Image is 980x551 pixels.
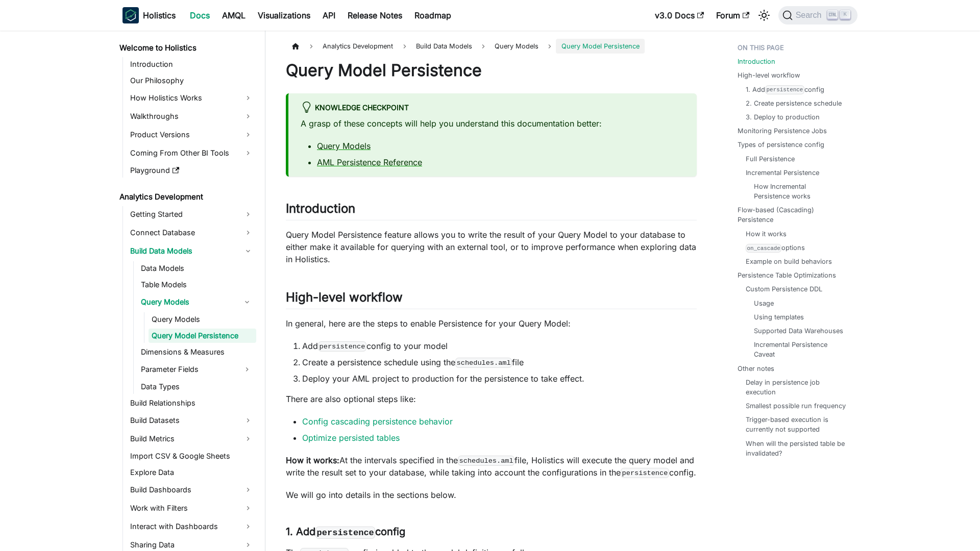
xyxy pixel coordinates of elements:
[138,294,238,310] a: Query Models
[286,60,697,81] h1: Query Model Persistence
[302,372,697,385] li: Deploy your AML project to production for the persistence to take effect.
[184,7,216,23] a: Docs
[621,468,669,478] code: persistence
[302,416,453,427] a: Config cascading persistence behavior
[127,396,256,410] a: Build Relationships
[216,7,252,23] a: AMQL
[286,525,697,538] h3: 1. Add config
[302,433,400,443] a: Optimize persisted tables
[318,341,366,352] code: persistence
[138,261,256,275] a: Data Models
[116,41,256,55] a: Welcome to Holistics
[754,298,774,308] a: Usage
[138,278,256,292] a: Table Models
[127,518,256,535] a: Interact with Dashboards
[411,39,477,54] span: Build Data Models
[127,500,256,516] a: Work with Filters
[317,141,371,151] a: Query Models
[341,7,408,23] a: Release Notes
[746,415,847,434] a: Trigger-based execution is currently not supported
[778,6,857,24] button: Search (Ctrl+K)
[127,90,256,106] a: How Holistics Works
[315,527,375,539] code: persistence
[127,482,256,498] a: Build Dashboards
[286,454,697,479] p: At the intervals specified in the file, Holistics will execute the query model and write the resu...
[149,312,256,327] a: Query Models
[127,431,256,447] a: Build Metrics
[754,340,843,359] a: Incremental Persistence Caveat
[127,127,256,143] a: Product Versions
[489,39,544,54] a: Query Models
[286,489,697,501] p: We will go into details in the sections below.
[286,393,697,405] p: There are also optional steps like:
[738,70,800,80] a: High-level workflow
[317,39,398,54] span: Analytics Development
[738,205,851,224] a: Flow-based (Cascading) Persistence
[286,229,697,265] p: Query Model Persistence feature allows you to write the result of your Query Model to your databa...
[127,73,256,88] a: Our Philosophy
[116,190,256,204] a: Analytics Development
[746,257,832,266] a: Example on build behaviors
[122,7,176,23] a: HolisticsHolistics
[127,206,256,222] a: Getting Started
[143,9,176,21] b: Holistics
[746,378,847,397] a: Delay in persistence job execution
[127,243,256,259] a: Build Data Models
[127,465,256,480] a: Explore Data
[746,229,787,239] a: How it works
[738,140,824,149] a: Types of persistence config
[746,401,846,411] a: Smallest possible run frequency
[138,380,256,394] a: Data Types
[754,182,843,201] a: How Incremental Persistence works
[238,361,256,378] button: Expand sidebar category 'Parameter Fields'
[127,145,256,161] a: Coming From Other BI Tools
[286,39,697,54] nav: Breadcrumbs
[316,7,341,23] a: API
[302,356,697,368] li: Create a persistence schedule using the file
[746,168,819,178] a: Incremental Persistence
[746,284,822,294] a: Custom Persistence DDL
[455,358,512,368] code: schedules.aml
[317,157,422,167] a: AML Persistence Reference
[112,31,265,551] nav: Docs sidebar
[765,85,804,94] code: persistence
[286,201,697,220] h2: Introduction
[127,449,256,463] a: Import CSV & Google Sheets
[649,7,710,23] a: v3.0 Docs
[738,57,775,66] a: Introduction
[286,455,339,465] strong: How it works:
[408,7,457,23] a: Roadmap
[746,154,795,164] a: Full Persistence
[238,294,256,310] button: Collapse sidebar category 'Query Models'
[149,329,256,343] a: Query Model Persistence
[738,126,827,136] a: Monitoring Persistence Jobs
[746,244,781,253] code: on_cascade
[840,10,850,19] kbd: K
[738,270,836,280] a: Persistence Table Optimizations
[127,224,256,241] a: Connect Database
[286,39,305,54] a: Home page
[286,317,697,330] p: In general, here are the steps to enable Persistence for your Query Model:
[746,98,842,108] a: 2. Create persistence schedule
[301,117,684,130] p: A grasp of these concepts will help you understand this documentation better:
[738,364,774,373] a: Other notes
[302,340,697,352] li: Add config to your model
[495,42,538,50] span: Query Models
[754,326,843,336] a: Supported Data Warehouses
[127,108,256,124] a: Walkthroughs
[556,39,644,54] span: Query Model Persistence
[301,102,684,115] div: Knowledge Checkpoint
[746,112,820,122] a: 3. Deploy to production
[756,7,772,23] button: Switch between dark and light mode (currently light mode)
[746,439,847,458] a: When will the persisted table be invalidated?
[127,57,256,71] a: Introduction
[127,163,256,178] a: Playground
[746,243,805,253] a: on_cascadeoptions
[458,456,514,466] code: schedules.aml
[127,412,256,429] a: Build Datasets
[710,7,755,23] a: Forum
[122,7,139,23] img: Holistics
[252,7,316,23] a: Visualizations
[793,11,828,20] span: Search
[138,345,256,359] a: Dimensions & Measures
